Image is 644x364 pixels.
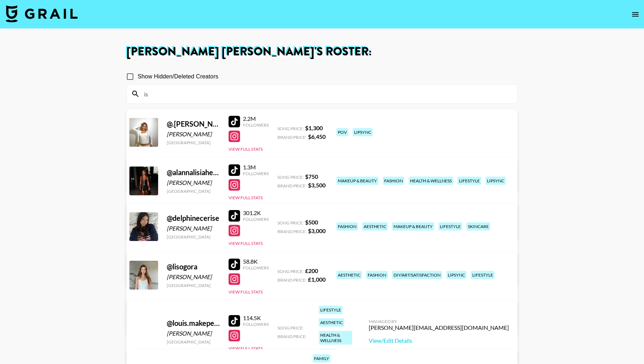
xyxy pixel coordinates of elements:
div: lifestyle [319,306,342,314]
div: [PERSON_NAME] [167,131,220,138]
div: fashion [383,177,404,185]
div: health & wellness [409,177,453,185]
div: diy/art/satisfaction [392,271,442,279]
div: health & wellness [319,331,352,345]
div: family [313,354,331,363]
span: Brand Price: [277,135,307,140]
span: Brand Price: [277,183,307,188]
div: @ lisogora [167,262,220,271]
span: Brand Price: [277,334,307,339]
div: @ delphinecerise [167,214,220,223]
div: lifestyle [471,271,494,279]
div: lifestyle [438,222,462,231]
strong: $ 750 [305,173,318,180]
strong: $ 6,450 [308,133,326,140]
div: makeup & beauty [392,222,434,231]
div: Followers [243,122,269,128]
div: Followers [243,322,269,327]
img: Grail Talent [6,5,78,22]
div: fashion [336,222,358,231]
div: pov [336,128,348,136]
div: lipsync [486,177,506,185]
div: fitness [319,349,338,357]
span: Song Price: [277,325,304,331]
div: 2.2M [243,115,269,122]
div: Followers [243,265,269,270]
strong: $ 3,000 [308,227,326,234]
div: lipsync [353,128,373,136]
button: open drawer [628,7,643,22]
div: lifestyle [457,177,481,185]
div: 58.8K [243,258,269,265]
div: Followers [243,217,269,222]
button: View Full Stats [229,146,263,152]
span: Show Hidden/Deleted Creators [138,72,218,81]
button: View Full Stats [229,346,263,351]
button: View Full Stats [229,195,263,200]
strong: $ 1,300 [305,124,323,131]
div: @ .[PERSON_NAME] [167,119,220,128]
div: skincare [466,222,490,231]
div: aesthetic [319,318,344,327]
div: Managed By [369,319,509,324]
button: View Full Stats [229,289,263,295]
div: Followers [243,171,269,176]
div: [PERSON_NAME] [167,179,220,186]
div: 114.5K [243,314,269,322]
span: Song Price: [277,126,304,131]
div: aesthetic [336,271,362,279]
span: Brand Price: [277,277,307,283]
div: [PERSON_NAME] [167,225,220,232]
strong: $ 500 [305,219,318,226]
span: Song Price: [277,174,304,180]
button: View Full Stats [229,241,263,246]
h1: [PERSON_NAME] [PERSON_NAME] 's Roster: [126,46,517,58]
div: [GEOGRAPHIC_DATA] [167,339,220,345]
div: [PERSON_NAME][EMAIL_ADDRESS][DOMAIN_NAME] [369,324,509,331]
div: [GEOGRAPHIC_DATA] [167,188,220,194]
div: [PERSON_NAME] [167,330,220,337]
strong: £ 1,000 [308,276,326,283]
div: @ louis.makepeace [167,319,220,328]
strong: $ 3,500 [308,182,326,188]
div: [PERSON_NAME] [167,273,220,281]
span: Song Price: [277,220,304,226]
strong: £ 200 [305,267,318,274]
div: aesthetic [362,222,388,231]
div: makeup & beauty [336,177,378,185]
div: [GEOGRAPHIC_DATA] [167,283,220,288]
div: [GEOGRAPHIC_DATA] [167,234,220,240]
div: 1.3M [243,164,269,171]
input: Search by User Name [140,88,513,100]
div: [GEOGRAPHIC_DATA] [167,140,220,145]
div: @ alannalisiaherbert [167,168,220,177]
a: View/Edit Details [369,337,509,344]
span: Song Price: [277,269,304,274]
div: lipsync [446,271,466,279]
span: Brand Price: [277,229,307,234]
div: 301.2K [243,209,269,217]
div: fashion [366,271,388,279]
